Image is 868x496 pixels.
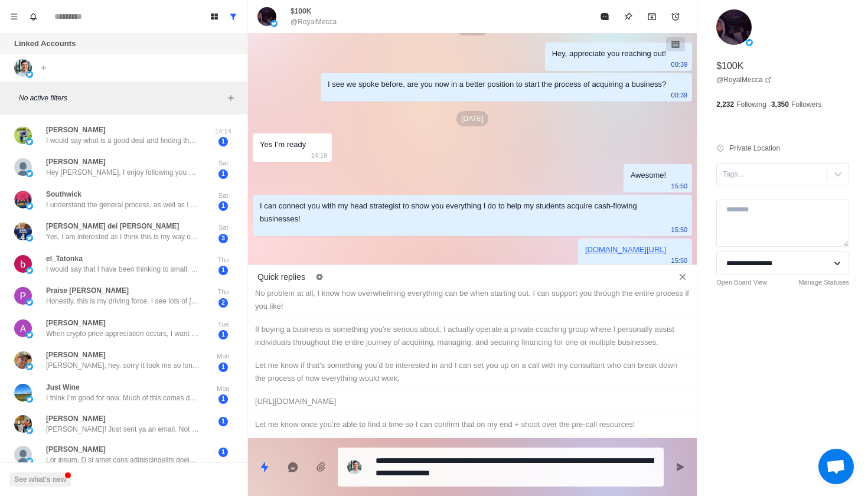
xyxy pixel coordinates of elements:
[716,59,743,73] p: $100K
[208,158,238,168] p: Sat
[14,287,32,305] img: picture
[456,111,488,126] p: [DATE]
[208,351,238,361] p: Mon
[218,266,228,275] span: 1
[46,296,200,306] p: Honestly, this is my driving force. I see lots of [DEMOGRAPHIC_DATA] and [DEMOGRAPHIC_DATA] migra...
[46,328,200,339] p: When crypto price appreciation occurs, I want to borrow against the crypto and purchase cash flow...
[46,455,200,465] p: Lor ipsum. D si amet cons adipiscingelits doeius - te incidid utla etd magnaa en adminimven/quisn...
[716,9,752,45] img: picture
[260,138,306,151] div: Yes I’m ready
[46,167,200,178] p: Hey [PERSON_NAME], I enjoy following you on Twitter - Thx for this thread. I’ve been in medical s...
[14,191,32,208] img: picture
[260,200,666,226] div: I can connect you with my head strategist to show you everything I do to help my students acquire...
[37,61,51,75] button: Add account
[14,446,32,464] img: picture
[218,201,228,211] span: 1
[208,287,238,297] p: Thu
[311,149,328,162] p: 14:19
[46,444,106,455] p: [PERSON_NAME]
[208,319,238,329] p: Tue
[26,267,33,274] img: picture
[26,299,33,306] img: picture
[46,253,83,264] p: el_Tatonka
[224,91,238,105] button: Add filters
[255,395,690,408] div: [URL][DOMAIN_NAME]
[791,99,821,110] p: Followers
[46,350,106,360] p: [PERSON_NAME]
[208,191,238,201] p: Sat
[46,285,129,296] p: Praise [PERSON_NAME]
[5,7,24,26] button: Menu
[46,382,80,393] p: Just Wine
[347,460,361,474] img: picture
[46,200,200,210] p: I understand the general process, as well as I can without ever having purchased a business. My h...
[729,143,780,154] p: Private Location
[716,99,734,110] p: 2,232
[46,156,106,167] p: [PERSON_NAME]
[673,267,692,286] button: Close quick replies
[746,39,753,46] img: picture
[270,20,278,27] img: picture
[26,331,33,338] img: picture
[671,254,688,267] p: 15:50
[257,271,305,283] p: Quick replies
[255,418,690,431] div: Let me know once you’re able to find a time so I can confirm that on my end + shoot over the pre-...
[9,472,71,487] button: See what's new
[46,360,200,371] p: [PERSON_NAME], hey, sorry it took me so long to reply to this. The call was fine. It was very int...
[46,318,106,328] p: [PERSON_NAME]
[671,180,688,192] p: 15:50
[46,231,200,242] p: Yes, I am interested as I think this is my way out of the corporate world.
[736,99,766,110] p: Following
[19,93,224,103] p: No active filters
[257,7,276,26] img: picture
[208,126,238,136] p: 14:14
[218,448,228,457] span: 1
[255,359,690,385] div: Let me know if that’s something you’d be interested in and I can set you up on a call with my con...
[26,396,33,403] img: picture
[328,78,666,91] div: I see we spoke before, are you now in a better position to start the process of acquiring a busin...
[668,455,692,479] button: Send message
[208,255,238,265] p: Thu
[26,363,33,370] img: picture
[291,17,337,27] p: @RoyalMecca
[14,351,32,369] img: picture
[671,223,688,236] p: 15:50
[26,427,33,434] img: picture
[218,169,228,179] span: 1
[46,424,200,435] p: [PERSON_NAME]! Just sent ya an email. Not sure if you remember me from our conversations in the p...
[716,278,767,288] a: Open Board View
[253,455,276,479] button: Quick replies
[255,287,690,313] div: No problem at all, I know how overwhelming everything can be when starting out. I can support you...
[46,125,106,135] p: [PERSON_NAME]
[26,170,33,177] img: picture
[309,455,333,479] button: Add media
[208,223,238,233] p: Sat
[14,126,32,144] img: picture
[26,71,33,78] img: picture
[26,458,33,465] img: picture
[552,47,666,60] div: Hey, appreciate you reaching out!
[14,384,32,402] img: picture
[14,415,32,433] img: picture
[218,417,228,426] span: 1
[771,99,789,110] p: 3,350
[46,393,200,403] p: I think I’m good for now. Much of this comes down to finding the right business and financing
[46,221,179,231] p: [PERSON_NAME] del [PERSON_NAME]
[14,158,32,176] img: picture
[14,255,32,273] img: picture
[14,59,32,77] img: picture
[46,264,200,275] p: I would say that I have been thinking to small. I have had a few side hustles and made a little m...
[46,135,200,146] p: I would say what is a good deal and finding the businesses that want to sell.
[218,363,228,372] span: 1
[208,384,238,394] p: Mon
[631,169,666,182] div: Awesome!
[26,203,33,210] img: picture
[46,413,106,424] p: [PERSON_NAME]
[218,298,228,308] span: 2
[205,7,224,26] button: Board View
[24,7,43,26] button: Notifications
[14,223,32,240] img: picture
[281,455,305,479] button: Reply with AI
[218,234,228,243] span: 3
[798,278,849,288] a: Manage Statuses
